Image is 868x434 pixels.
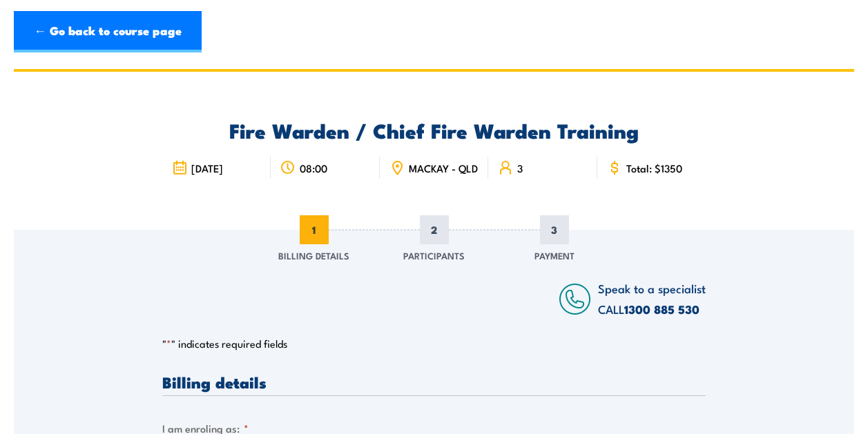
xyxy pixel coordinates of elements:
span: MACKAY - QLD [409,162,478,174]
span: 3 [517,162,523,174]
h2: Fire Warden / Chief Fire Warden Training [162,121,706,139]
p: " " indicates required fields [162,337,706,351]
span: 08:00 [300,162,327,174]
span: 2 [420,215,449,244]
span: Payment [534,248,575,262]
span: Billing Details [278,248,349,262]
h3: Billing details [162,374,706,390]
span: Speak to a specialist CALL [598,279,706,317]
span: Total: $1350 [626,162,682,174]
a: 1300 885 530 [624,300,700,318]
span: [DATE] [191,162,223,174]
a: ← Go back to course page [14,11,202,52]
span: Participants [403,248,465,262]
span: 1 [300,215,329,244]
span: 3 [540,215,569,244]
